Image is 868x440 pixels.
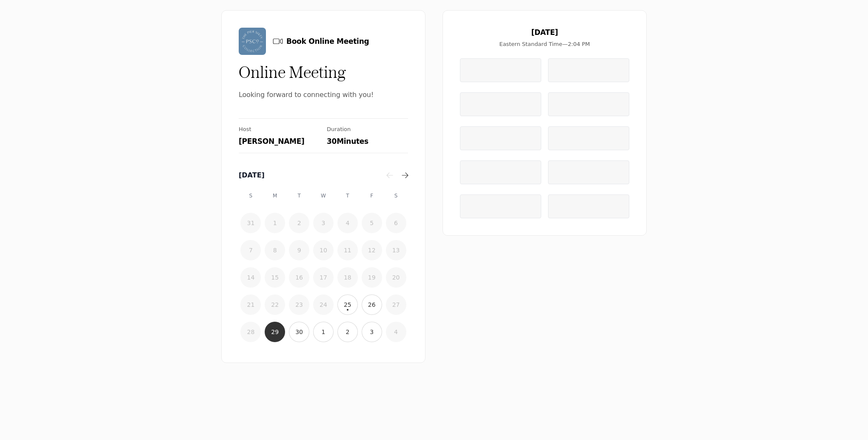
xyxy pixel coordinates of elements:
[386,213,406,233] button: 6
[239,62,408,82] div: Online Meeting
[297,219,301,227] time: 2
[394,328,398,336] time: 4
[240,267,261,288] button: 14
[337,240,358,260] button: 11
[239,137,320,146] div: [PERSON_NAME]
[240,322,261,342] button: 28
[295,328,303,336] time: 30
[289,213,309,233] button: 2
[368,273,376,282] time: 19
[289,267,309,288] button: 16
[337,267,358,288] button: 18
[247,328,255,336] time: 28
[313,240,334,260] button: 10
[240,213,261,233] button: 31
[265,240,285,260] button: 8
[345,328,349,336] time: 2
[249,246,253,254] time: 7
[327,137,408,146] div: 30 Minutes
[320,300,327,309] time: 24
[265,267,285,288] button: 15
[322,219,325,227] time: 3
[337,294,358,315] button: 25
[320,246,327,254] time: 10
[362,240,382,260] button: 12
[386,322,406,342] button: 4
[322,328,325,336] time: 1
[386,186,406,206] div: S
[531,28,558,37] span: [DATE]
[313,322,334,342] button: 1
[273,219,277,227] time: 1
[337,186,358,206] div: T
[271,300,279,309] time: 22
[392,246,400,254] time: 13
[273,246,277,254] time: 8
[362,213,382,233] button: 5
[394,219,398,227] time: 6
[297,246,301,254] time: 9
[313,294,334,315] button: 24
[370,219,374,227] time: 5
[362,186,382,206] div: F
[386,294,406,315] button: 27
[239,89,408,101] span: Looking forward to connecting with you!
[239,126,320,133] div: Host
[289,240,309,260] button: 9
[345,219,349,227] time: 4
[239,170,384,180] div: [DATE]
[286,37,369,46] span: Book Online Meeting
[313,267,334,288] button: 17
[362,267,382,288] button: 19
[265,186,285,206] div: M
[295,273,303,282] time: 16
[240,294,261,315] button: 21
[247,300,255,309] time: 21
[247,219,255,227] time: 31
[499,40,590,48] span: Eastern Standard Time — 2:04 PM
[320,273,327,282] time: 17
[247,273,255,282] time: 14
[386,240,406,260] button: 13
[295,300,303,309] time: 23
[239,28,266,55] img: Vendor Avatar
[362,322,382,342] button: 3
[370,328,374,336] time: 3
[392,300,400,309] time: 27
[240,186,261,206] div: S
[327,126,408,133] div: Duration
[289,186,309,206] div: T
[289,322,309,342] button: 30
[368,246,376,254] time: 12
[344,273,351,282] time: 18
[344,300,351,309] time: 25
[337,322,358,342] button: 2
[265,322,285,342] button: 29
[265,294,285,315] button: 22
[368,300,376,309] time: 26
[271,328,279,336] time: 29
[271,273,279,282] time: 15
[313,186,334,206] div: W
[386,267,406,288] button: 20
[265,213,285,233] button: 1
[313,213,334,233] button: 3
[344,246,351,254] time: 11
[289,294,309,315] button: 23
[362,294,382,315] button: 26
[337,213,358,233] button: 4
[392,273,400,282] time: 20
[240,240,261,260] button: 7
